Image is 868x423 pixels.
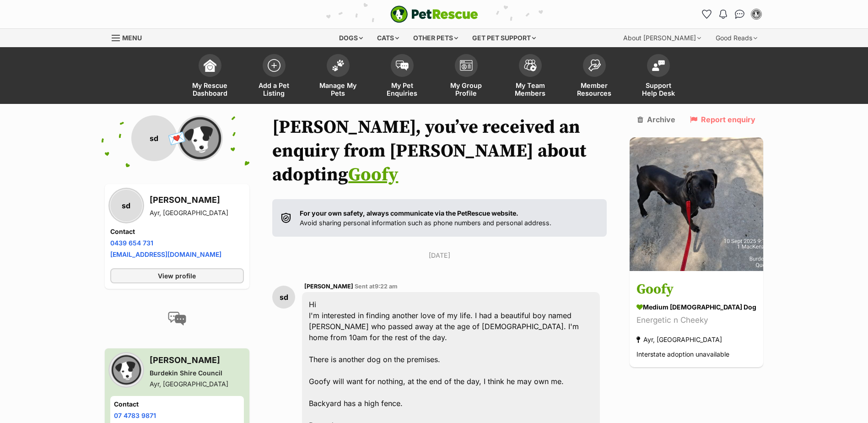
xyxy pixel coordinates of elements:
a: 07 4783 9871 [114,412,156,419]
span: View profile [158,271,196,281]
div: sd [272,286,295,309]
a: My Group Profile [434,49,498,104]
span: 9:22 am [375,283,398,290]
span: Manage My Pets [318,81,359,97]
div: sd [110,190,142,222]
h4: Contact [114,400,241,409]
span: Interstate adoption unavailable [636,351,729,358]
a: Member Resources [562,49,626,104]
h4: Contact [110,227,244,236]
img: member-resources-icon-8e73f808a243e03378d46382f2149f9095a855e16c252ad45f914b54edf8863c.svg [588,59,601,71]
img: logo-e224e6f780fb5917bec1dbf3a21bbac754714ae5b6737aabdf751b685950b380.svg [390,5,478,23]
h3: Goofy [636,280,756,300]
img: team-members-icon-5396bd8760b3fe7c0b43da4ab00e1e3bb1a5d9ba89233759b79545d2d3fc5d0d.svg [524,60,537,71]
span: Sent at [355,283,398,290]
strong: For your own safety, always communicate via the PetRescue website. [300,209,518,217]
a: [EMAIL_ADDRESS][DOMAIN_NAME] [110,250,221,258]
a: Goofy [348,163,398,186]
img: conversation-icon-4a6f8262b818ee0b60e3300018af0b2d0b884aa5de6e9bcb8d3d4eeb1a70a7c4.svg [168,312,186,325]
img: manage-my-pets-icon-02211641906a0b7f246fdf0571729dbe1e7629f14944591b6c1af311fb30b64b.svg [332,60,345,71]
a: My Team Members [498,49,562,104]
img: group-profile-icon-3fa3cf56718a62981997c0bc7e787c4b2cf8bcc04b72c1350f741eb67cf2f40e.svg [460,60,473,71]
img: Burdekin Shire Council profile pic [177,115,223,161]
a: Menu [112,29,148,45]
img: Barry Wellington profile pic [752,10,761,19]
div: Burdekin Shire Council [150,369,228,378]
span: My Team Members [510,81,551,97]
a: Goofy medium [DEMOGRAPHIC_DATA] Dog Energetic n Cheeky Ayr, [GEOGRAPHIC_DATA] Interstate adoption... [630,273,763,368]
h3: [PERSON_NAME] [150,354,228,367]
img: help-desk-icon-fdf02630f3aa405de69fd3d07c3f3aa587a6932b1a1747fa1d2bba05be0121f9.svg [652,60,665,71]
span: [PERSON_NAME] [304,283,353,290]
a: Support Help Desk [626,49,690,104]
img: dashboard-icon-eb2f2d2d3e046f16d808141f083e7271f6b2e854fb5c12c21221c1fb7104beca.svg [204,59,216,72]
div: Cats [371,29,405,47]
a: View profile [110,268,244,283]
a: PetRescue [390,5,478,23]
a: Report enquiry [690,115,755,124]
img: chat-41dd97257d64d25036548639549fe6c8038ab92f7586957e7f3b1b290dea8141.svg [735,10,744,19]
button: My account [749,7,764,22]
img: notifications-46538b983faf8c2785f20acdc204bb7945ddae34d4c08c2a6579f10ce5e182be.svg [719,10,727,19]
a: My Rescue Dashboard [178,49,242,104]
div: Ayr, [GEOGRAPHIC_DATA] [150,380,228,389]
div: Ayr, [GEOGRAPHIC_DATA] [636,334,722,346]
span: Member Resources [574,81,615,97]
span: 💌 [167,129,188,148]
div: Ayr, [GEOGRAPHIC_DATA] [150,208,228,217]
span: My Group Profile [446,81,487,97]
div: Other pets [407,29,464,47]
a: Favourites [700,7,714,22]
div: Good Reads [709,29,764,47]
div: Dogs [333,29,369,47]
div: Get pet support [466,29,542,47]
a: Add a Pet Listing [242,49,306,104]
ul: Account quick links [700,7,764,22]
h3: [PERSON_NAME] [150,194,228,206]
div: sd [131,115,177,161]
button: Notifications [716,7,731,22]
span: My Pet Enquiries [382,81,423,97]
img: add-pet-listing-icon-0afa8454b4691262ce3f59096e99ab1cd57d4a30225e0717b998d2c9b9846f56.svg [268,59,280,72]
div: medium [DEMOGRAPHIC_DATA] Dog [636,303,756,312]
span: My Rescue Dashboard [189,81,231,97]
a: My Pet Enquiries [370,49,434,104]
img: Burdekin Shire Council profile pic [110,354,142,386]
div: Energetic n Cheeky [636,315,756,327]
span: Menu [122,34,142,42]
div: About [PERSON_NAME] [617,29,707,47]
h1: [PERSON_NAME], you’ve received an enquiry from [PERSON_NAME] about adopting [272,115,607,187]
span: Add a Pet Listing [253,81,295,97]
a: 0439 654 731 [110,239,153,247]
img: Goofy [630,137,763,271]
a: Archive [637,115,675,124]
a: Manage My Pets [306,49,370,104]
p: Avoid sharing personal information such as phone numbers and personal address. [300,208,551,228]
a: Conversations [733,7,747,22]
img: pet-enquiries-icon-7e3ad2cf08bfb03b45e93fb7055b45f3efa6380592205ae92323e6603595dc1f.svg [396,60,409,70]
p: [DATE] [272,250,607,260]
span: Support Help Desk [638,81,679,97]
